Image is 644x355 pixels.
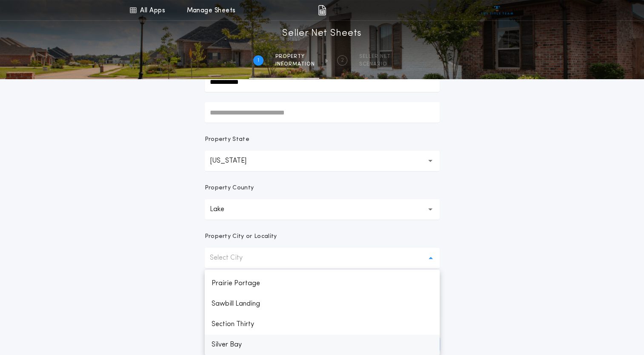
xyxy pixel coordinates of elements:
p: Section Thirty [205,314,440,335]
h2: 1 [258,57,259,64]
img: img [318,5,326,15]
img: vs-icon [481,6,513,14]
p: Property State [205,135,249,144]
h1: Seller Net Sheets [282,27,362,40]
p: Prairie Portage [205,273,440,294]
p: Lake [210,204,238,215]
button: Lake [205,199,440,220]
button: Select City [205,248,440,268]
ul: Select City [205,270,440,355]
span: SELLER NET [359,53,391,60]
span: information [275,61,315,68]
p: Sawbill Landing [205,294,440,314]
p: Property County [205,184,254,192]
h2: 2 [341,57,344,64]
p: Property City or Locality [205,232,277,241]
button: [US_STATE] [205,151,440,171]
p: [US_STATE] [210,156,260,166]
span: SCENARIO [359,61,391,68]
p: Silver Bay [205,335,440,355]
p: Select City [210,253,256,263]
span: Property [275,53,315,60]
